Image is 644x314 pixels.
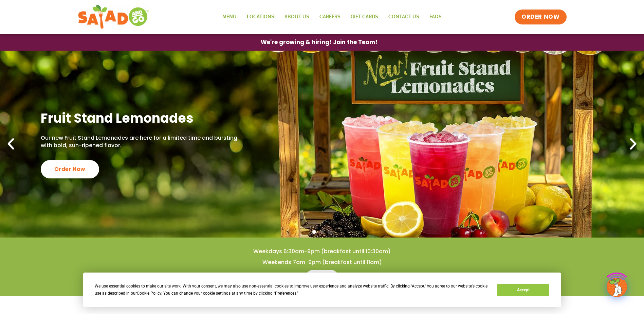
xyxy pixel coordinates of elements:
a: Locations [242,9,279,25]
nav: Menu [217,9,447,25]
span: We're growing & hiring! Join the Team! [261,39,378,45]
span: Go to slide 3 [328,230,332,234]
div: We use essential cookies to make our site work. With your consent, we may also use non-essential ... [95,283,489,297]
a: Menu [217,9,242,25]
h2: Fruit Stand Lemonades [41,110,240,126]
a: Careers [314,9,346,25]
div: Next slide [626,137,641,152]
span: Preferences [275,291,296,296]
button: Accept [497,284,549,296]
span: ORDER NOW [521,13,559,21]
span: Go to slide 2 [320,230,324,234]
a: Contact Us [383,9,424,25]
p: Our new Fruit Stand Lemonades are here for a limited time and bursting with bold, sun-ripened fla... [41,134,240,150]
img: new-SAG-logo-768×292 [78,3,149,31]
a: FAQs [424,9,447,25]
span: Go to slide 1 [312,230,316,234]
h4: Weekdays 6:30am-9pm (breakfast until 10:30am) [14,248,630,255]
h4: Weekends 7am-9pm (breakfast until 11am) [14,259,630,266]
a: GIFT CARDS [346,9,383,25]
div: Previous slide [3,137,18,152]
a: About Us [279,9,314,25]
a: ORDER NOW [515,10,566,24]
div: Order Now [41,160,99,178]
span: Cookie Policy [137,291,161,296]
div: Cookie Consent Prompt [83,273,561,307]
a: We're growing & hiring! Join the Team! [251,34,388,50]
a: Menu [305,270,339,286]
